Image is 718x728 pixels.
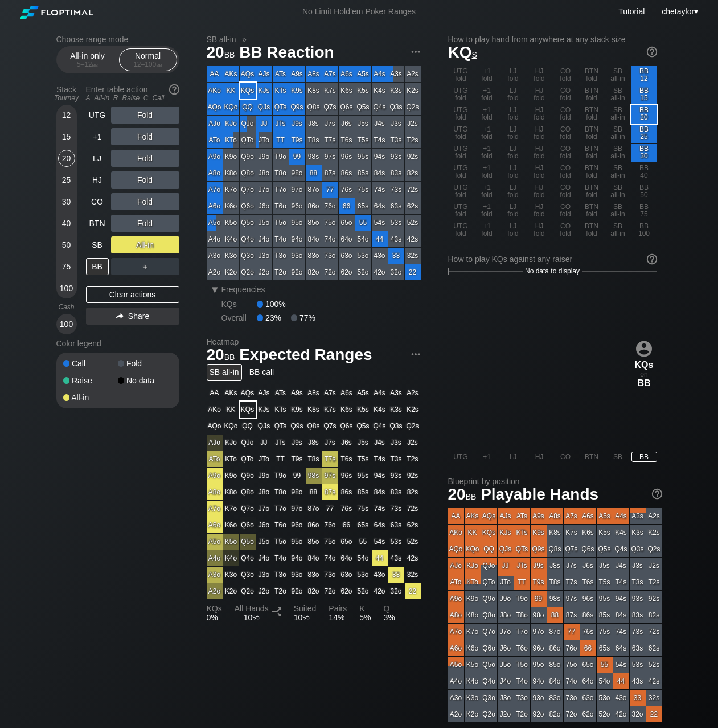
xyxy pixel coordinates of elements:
[58,128,75,145] div: 15
[448,202,474,220] div: UTG fold
[306,248,322,264] div: 83o
[448,144,474,162] div: UTG fold
[579,66,605,85] div: BTN fold
[207,116,223,132] div: AJo
[322,66,338,82] div: A7s
[372,165,388,181] div: 84s
[579,124,605,143] div: BTN fold
[388,215,404,231] div: 53s
[405,83,421,99] div: K2s
[372,215,388,231] div: 54s
[240,116,256,132] div: QJo
[58,280,75,297] div: 100
[52,94,81,102] div: Tourney
[322,116,338,132] div: J7s
[631,182,657,201] div: BB 50
[631,221,657,240] div: BB 100
[205,44,237,63] span: 20
[605,66,631,85] div: SB all-in
[405,66,421,82] div: A2s
[339,231,355,247] div: 64o
[322,198,338,214] div: 76o
[237,44,335,63] span: BB Reaction
[240,149,256,165] div: Q9o
[474,105,500,124] div: +1 fold
[372,198,388,214] div: 64s
[116,313,124,320] img: share.864f2f62.svg
[58,215,75,232] div: 40
[256,231,272,247] div: J4o
[474,66,500,85] div: +1 fold
[355,116,371,132] div: J5s
[605,85,631,104] div: SB all-in
[111,193,179,210] div: Fold
[553,221,578,240] div: CO fold
[388,116,404,132] div: J3s
[289,165,305,181] div: 98o
[207,99,223,115] div: AQo
[448,124,474,143] div: UTG fold
[58,258,75,275] div: 75
[207,165,223,181] div: A8o
[448,66,474,85] div: UTG fold
[605,202,631,220] div: SB all-in
[527,124,552,143] div: HJ fold
[256,165,272,181] div: J8o
[289,66,305,82] div: A9s
[322,165,338,181] div: 87s
[388,248,404,264] div: 33
[256,182,272,198] div: J7o
[448,221,474,240] div: UTG fold
[240,83,256,99] div: KQs
[605,163,631,182] div: SB all-in
[58,171,75,189] div: 25
[306,83,322,99] div: K8s
[322,182,338,198] div: 77
[472,47,477,60] span: s
[500,144,526,162] div: LJ fold
[527,163,552,182] div: HJ fold
[405,132,421,148] div: T2s
[207,231,223,247] div: A4o
[322,248,338,264] div: 73o
[111,107,179,124] div: Fold
[306,231,322,247] div: 84o
[355,215,371,231] div: 55
[111,150,179,167] div: Fold
[553,105,578,124] div: CO fold
[372,83,388,99] div: K4s
[527,144,552,162] div: HJ fold
[579,144,605,162] div: BTN fold
[289,215,305,231] div: 95o
[122,49,174,71] div: Normal
[355,165,371,181] div: 85s
[636,341,652,357] img: icon-avatar.b40e07d9.svg
[579,182,605,201] div: BTN fold
[273,248,289,264] div: T3o
[605,144,631,162] div: SB all-in
[289,248,305,264] div: 93o
[339,83,355,99] div: K6s
[273,198,289,214] div: T6o
[111,171,179,189] div: Fold
[500,182,526,201] div: LJ fold
[61,49,114,71] div: All-in only
[339,149,355,165] div: 96s
[355,198,371,214] div: 65s
[63,394,118,402] div: All-in
[256,83,272,99] div: KJs
[579,221,605,240] div: BTN fold
[223,116,239,132] div: KJo
[553,182,578,201] div: CO fold
[388,165,404,181] div: 83s
[339,215,355,231] div: 65o
[579,105,605,124] div: BTN fold
[256,116,272,132] div: JJ
[405,215,421,231] div: 52s
[223,264,239,280] div: K2o
[322,99,338,115] div: Q7s
[605,182,631,201] div: SB all-in
[388,132,404,148] div: T3s
[272,607,281,616] img: Split arrow icon
[223,165,239,181] div: K8o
